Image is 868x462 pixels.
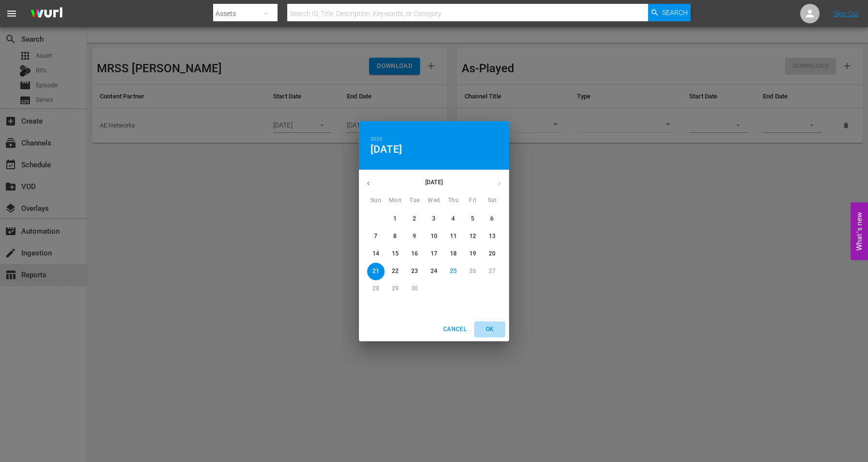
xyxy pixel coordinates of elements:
[851,202,868,260] button: Open Feedback Widget
[392,267,399,275] p: 22
[443,324,466,335] span: Cancel
[445,196,462,206] span: Thu
[367,263,385,280] button: 21
[406,228,423,245] button: 9
[425,228,443,245] button: 10
[425,245,443,263] button: 17
[406,210,423,228] button: 2
[374,232,377,240] p: 7
[425,263,443,280] button: 24
[425,196,443,206] span: Wed
[406,263,423,280] button: 23
[431,250,437,258] p: 17
[450,232,457,240] p: 11
[411,267,418,275] p: 23
[371,135,382,143] button: 2025
[367,245,385,263] button: 14
[378,178,490,187] p: [DATE]
[413,215,416,223] p: 2
[450,267,457,275] p: 25
[393,215,397,223] p: 1
[464,228,481,245] button: 12
[834,10,859,17] a: Sign Out
[387,228,404,245] button: 8
[6,8,17,19] span: menu
[464,196,481,206] span: Fri
[478,324,501,335] span: OK
[372,267,379,275] p: 21
[445,228,462,245] button: 11
[489,232,496,240] p: 13
[406,196,423,206] span: Tue
[662,4,688,21] span: Search
[450,250,457,258] p: 18
[372,250,379,258] p: 14
[483,210,501,228] button: 6
[483,196,501,206] span: Sat
[411,250,418,258] p: 16
[439,321,470,337] button: Cancel
[451,215,455,223] p: 4
[483,228,501,245] button: 13
[474,321,505,337] button: OK
[431,267,437,275] p: 24
[425,210,443,228] button: 3
[490,215,494,223] p: 6
[445,210,462,228] button: 4
[393,232,397,240] p: 8
[469,250,476,258] p: 19
[464,245,481,263] button: 19
[413,232,416,240] p: 9
[367,228,385,245] button: 7
[387,263,404,280] button: 22
[392,250,399,258] p: 15
[464,210,481,228] button: 5
[445,263,462,280] button: 25
[387,245,404,263] button: 15
[432,215,435,223] p: 3
[367,196,385,206] span: Sun
[371,143,402,156] button: [DATE]
[406,245,423,263] button: 16
[469,232,476,240] p: 12
[445,245,462,263] button: 18
[489,250,496,258] p: 20
[387,196,404,206] span: Mon
[23,2,70,25] img: ans4CAIJ8jUAAAAAAAAAAAAAAAAAAAAAAAAgQb4GAAAAAAAAAAAAAAAAAAAAAAAAJMjXAAAAAAAAAAAAAAAAAAAAAAAAgAT5G...
[431,232,437,240] p: 10
[483,245,501,263] button: 20
[471,215,474,223] p: 5
[387,210,404,228] button: 1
